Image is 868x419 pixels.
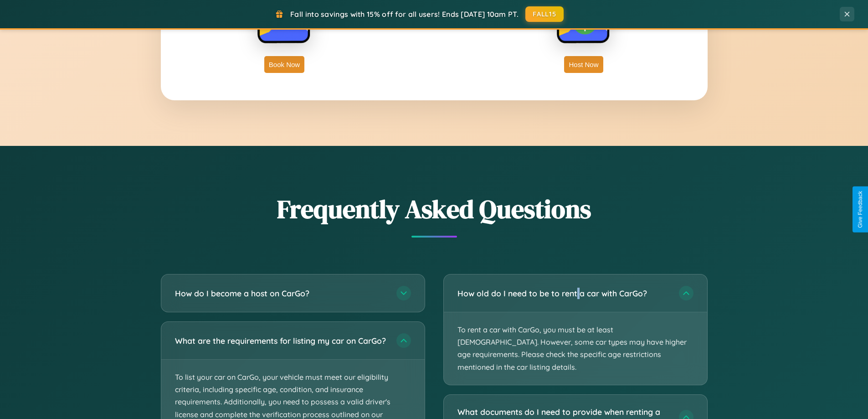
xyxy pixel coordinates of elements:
[175,335,387,347] h3: What are the requirements for listing my car on CarGo?
[444,312,707,385] p: To rent a car with CarGo, you must be at least [DEMOGRAPHIC_DATA]. However, some car types may ha...
[264,56,304,73] button: Book Now
[290,10,519,19] span: Fall into savings with 15% off for all users! Ends [DATE] 10am PT.
[457,288,670,299] h3: How old do I need to be to rent a car with CarGo?
[857,191,863,228] div: Give Feedback
[525,6,564,22] button: FALL15
[564,56,603,73] button: Host Now
[161,191,708,227] h2: Frequently Asked Questions
[175,288,387,299] h3: How do I become a host on CarGo?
